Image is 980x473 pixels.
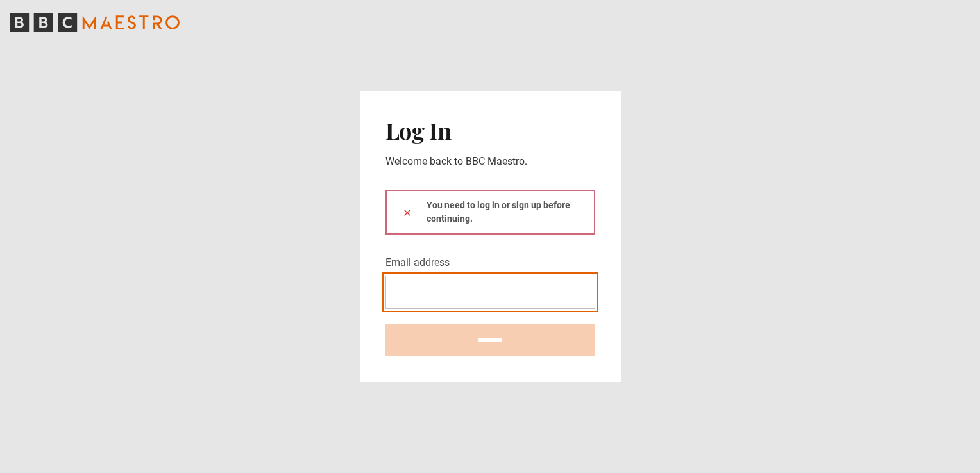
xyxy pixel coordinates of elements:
label: Email address [385,255,450,270]
svg: BBC Maestro [10,13,180,32]
div: You need to log in or sign up before continuing. [385,190,595,235]
h2: Log In [385,117,595,144]
p: Welcome back to BBC Maestro. [385,154,595,169]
